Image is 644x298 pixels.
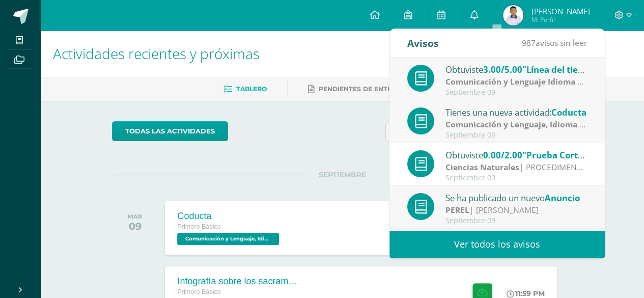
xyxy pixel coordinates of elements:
[445,119,621,130] strong: Comunicación y Lenguaje, Idioma Extranjero
[302,170,382,179] span: SEPTIEMBRE
[445,161,519,173] strong: Ciencias Naturales
[177,211,282,222] div: Coducta
[445,76,608,87] strong: Comunicación y Lenguaje Idioma Español
[445,174,587,182] div: Septiembre 09
[177,233,279,245] span: Comunicación y Lenguaje, Idioma Extranjero 'Inglés Avanzado'
[407,29,439,57] div: Avisos
[522,37,587,48] span: avisos sin leer
[386,122,572,142] input: Busca una actividad próxima aquí...
[503,5,523,25] img: f744530e5b744501f7e437652c11f14e.png
[507,289,545,298] div: 11:59 PM
[522,149,594,161] span: "Prueba Corta 3"
[445,131,587,140] div: Septiembre 09
[445,204,469,215] strong: PEREL
[308,81,406,97] a: Pendientes de entrega
[236,85,267,93] span: Tablero
[445,105,587,119] div: Tienes una nueva actividad:
[128,220,142,232] div: 09
[445,216,587,225] div: Septiembre 09
[483,64,522,75] span: 3.00/5.00
[445,119,587,130] div: | ACTITUDINAL
[128,213,142,220] div: MAR
[522,64,603,75] span: "Línea del tiempo."
[522,37,536,48] span: 987
[223,81,267,97] a: Tablero
[445,204,587,216] div: | [PERSON_NAME]
[177,276,299,287] div: Infografía sobre los sacramentos de iniciación
[531,6,590,16] span: [PERSON_NAME]
[445,191,587,204] div: Se ha publicado un nuevo
[445,88,587,97] div: Septiembre 09
[445,63,587,76] div: Obtuviste en
[445,148,587,161] div: Obtuviste en
[545,192,580,204] span: Anuncio
[483,149,522,161] span: 0.00/2.00
[445,76,587,88] div: | PROCEDIMENTAL
[389,230,605,258] a: Ver todos los avisos
[112,121,228,141] a: todas las Actividades
[551,106,586,118] span: Coducta
[445,161,587,173] div: | PROCEDIMENTAL
[53,44,260,63] span: Actividades recientes y próximas
[177,288,220,295] span: Primero Básico
[177,223,220,230] span: Primero Básico
[531,15,590,24] span: Mi Perfil
[319,85,406,93] span: Pendientes de entrega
